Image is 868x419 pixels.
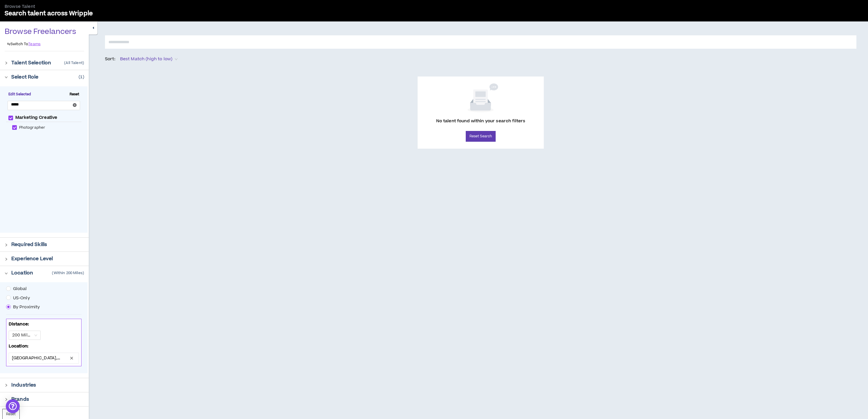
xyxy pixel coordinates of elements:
p: Location [11,269,33,276]
span: 200 Miles [12,331,37,340]
span: right [5,398,8,401]
p: Browse Freelancers [5,27,76,37]
p: Industries [11,382,36,389]
p: No talent found within your search filters [436,118,525,131]
span: Edit Selected [6,92,34,97]
span: Photographer [17,125,48,130]
a: Teams [28,42,41,46]
span: right [5,258,8,261]
span: right [5,243,8,247]
p: Experience Level [11,255,53,262]
p: Sort: [105,56,115,62]
p: Location: [9,343,79,349]
p: (Within 200 Miles) [52,271,84,275]
span: right [5,61,8,65]
p: Search talent across Wripple [5,10,434,18]
p: ( All Talent ) [64,61,84,65]
span: right [5,76,8,79]
div: Open Intercom Messenger [6,399,20,413]
p: [GEOGRAPHIC_DATA], [US_STATE], [GEOGRAPHIC_DATA] [12,355,68,361]
span: close-circle [73,103,77,108]
p: Required Skills [11,241,47,248]
p: Browse Talent [5,4,434,10]
button: Reset Search [466,131,496,142]
span: Global [11,286,29,292]
span: US-Only [11,295,32,301]
p: Switch To [7,42,28,46]
span: Reset [67,92,82,97]
p: ( 1 ) [79,74,84,80]
p: Brands [11,396,29,403]
span: close-circle [73,103,77,107]
span: close [68,355,76,361]
p: Talent Selection [11,59,51,66]
p: Select Role [11,74,39,81]
p: Distance: [9,321,29,327]
span: By Proximity [11,304,42,310]
span: right [5,272,8,275]
span: swap [7,42,10,46]
span: Best Match (high to low) [120,55,177,63]
span: right [5,384,8,387]
span: Marketing Creative [13,115,60,121]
